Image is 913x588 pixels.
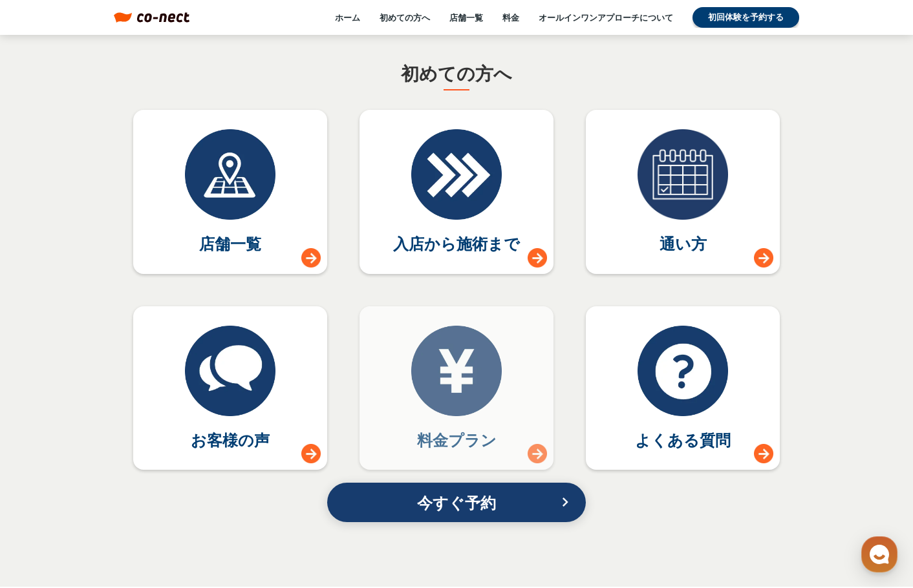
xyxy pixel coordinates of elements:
span: 設定 [200,429,215,439]
a: チャット [85,410,167,442]
a: オールインワンアプローチについて [539,12,673,23]
a: 通い方 [586,110,780,274]
a: ホーム [335,12,360,23]
a: 初めての方へ [380,12,430,23]
i: keyboard_arrow_right [557,494,573,510]
p: よくある質問 [635,429,731,451]
h2: 初めての方へ [401,61,512,86]
a: 今すぐ予約keyboard_arrow_right [327,483,586,522]
p: 今すぐ予約 [353,488,560,517]
p: 通い方 [660,233,707,255]
a: 店舗一覧 [133,110,327,274]
a: 入店から施術まで [360,110,553,274]
a: 料金プラン [360,306,553,470]
a: 料金 [502,12,519,23]
a: 初回体験を予約する [693,7,799,28]
a: ホーム [4,410,85,442]
p: 料金プラン [417,429,497,451]
p: お客様の声 [191,429,270,451]
span: チャット [111,430,142,440]
p: 店舗一覧 [199,233,261,255]
a: よくある質問 [586,306,780,470]
a: 店舗一覧 [449,12,483,23]
a: お客様の声 [133,306,327,470]
p: 入店から施術まで [393,233,520,255]
a: 設定 [167,410,248,442]
span: ホーム [33,429,56,439]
